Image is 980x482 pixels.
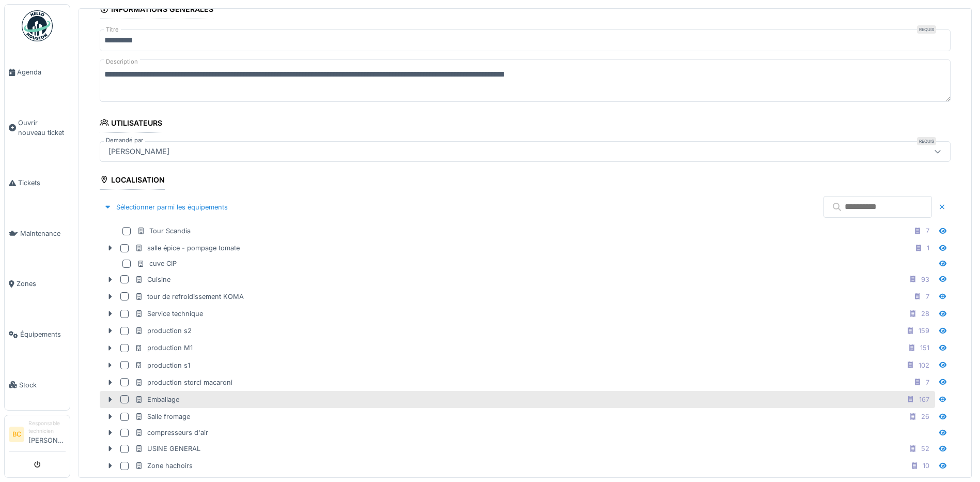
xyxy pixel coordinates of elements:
[135,243,240,253] div: salle épice - pompage tomate
[135,378,232,387] div: production storci macaroni
[18,118,66,138] span: Ouvrir nouveau ticket
[135,292,244,302] div: tour de refroidissement KOMA
[135,412,190,421] div: Salle fromage
[28,419,66,449] li: [PERSON_NAME]
[22,10,53,41] img: Badge_color-CXgf-gQk.svg
[20,329,66,339] span: Équipements
[920,343,929,353] div: 151
[5,158,70,208] a: Tickets
[17,279,66,289] span: Zones
[104,55,140,68] label: Description
[5,98,70,158] a: Ouvrir nouveau ticket
[19,380,66,390] span: Stock
[5,259,70,309] a: Zones
[919,360,929,370] div: 102
[926,292,929,302] div: 7
[135,395,179,404] div: Emballage
[5,359,70,410] a: Stock
[28,419,66,435] div: Responsable technicien
[926,226,929,236] div: 7
[137,226,191,236] div: Tour Scandia
[9,419,66,452] a: BC Responsable technicien[PERSON_NAME]
[100,115,162,133] div: Utilisateurs
[919,395,929,404] div: 167
[100,200,232,214] div: Sélectionner parmi les équipements
[5,47,70,98] a: Agenda
[137,259,177,268] div: cuve CIP
[135,444,200,454] div: USINE GENERAL
[921,309,929,319] div: 28
[18,178,66,188] span: Tickets
[921,412,929,421] div: 26
[923,461,929,471] div: 10
[135,275,170,284] div: Cuisine
[927,243,929,253] div: 1
[104,146,174,157] div: [PERSON_NAME]
[135,360,190,370] div: production s1
[135,461,193,471] div: Zone hachoirs
[5,309,70,360] a: Équipements
[100,172,165,190] div: Localisation
[17,67,66,77] span: Agenda
[104,136,145,145] label: Demandé par
[5,208,70,259] a: Maintenance
[20,229,66,238] span: Maintenance
[135,343,193,353] div: production M1
[926,378,929,387] div: 7
[135,326,192,336] div: production s2
[917,25,936,34] div: Requis
[921,444,929,454] div: 52
[104,25,121,34] label: Titre
[919,326,929,336] div: 159
[100,2,213,19] div: Informations générales
[917,137,936,145] div: Requis
[921,275,929,284] div: 93
[135,309,203,319] div: Service technique
[9,427,24,442] li: BC
[135,428,208,438] div: compresseurs d'air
